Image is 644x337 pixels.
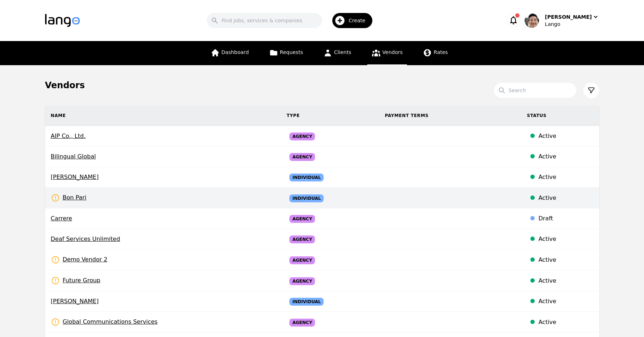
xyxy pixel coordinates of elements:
[525,13,599,28] button: User Profile[PERSON_NAME]Lango
[538,132,593,140] div: Active
[545,13,592,21] div: [PERSON_NAME]
[538,277,593,285] div: Active
[51,297,275,306] span: [PERSON_NAME]
[419,41,452,65] a: Rates
[289,194,324,202] span: Individual
[289,235,315,243] span: Agency
[538,318,593,327] div: Active
[289,256,315,264] span: Agency
[319,41,356,65] a: Clients
[51,152,275,161] span: Bilingual Global
[538,297,593,306] div: Active
[545,21,599,28] div: Lango
[583,82,599,98] button: Filter
[334,49,351,55] span: Clients
[280,49,303,55] span: Requests
[289,277,315,285] span: Agency
[289,174,324,181] span: Individual
[51,132,275,140] span: AIP Co., Ltd.
[538,152,593,161] div: Active
[206,41,253,65] a: Dashboard
[45,80,85,91] h1: Vendors
[538,256,593,264] div: Active
[265,41,307,65] a: Requests
[281,105,379,126] th: Type
[289,319,315,327] span: Agency
[51,193,87,202] span: Bon Pari
[289,153,315,161] span: Agency
[45,14,80,27] img: Logo
[51,173,275,181] span: [PERSON_NAME]
[349,17,371,24] span: Create
[538,194,593,202] div: Active
[289,132,315,140] span: Agency
[367,41,407,65] a: Vendors
[207,13,322,28] input: Find jobs, services & companies
[51,214,275,223] span: Carrere
[51,276,101,285] span: Future Group
[538,173,593,181] div: Active
[45,105,281,126] th: Name
[289,298,324,306] span: Individual
[525,13,539,28] img: User Profile
[289,215,315,223] span: Agency
[434,49,448,55] span: Rates
[382,49,403,55] span: Vendors
[51,235,275,243] span: Deaf Services Unlimited
[322,10,377,31] button: Create
[521,105,599,126] th: Status
[379,105,521,126] th: Payment Terms
[494,83,576,98] input: Search
[51,255,108,264] span: Demo Vendor 2
[222,49,249,55] span: Dashboard
[51,318,158,327] span: Global Communications Services
[538,235,593,243] div: Active
[538,214,593,223] div: Draft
